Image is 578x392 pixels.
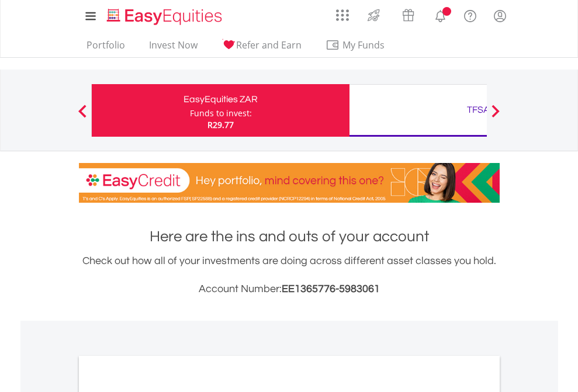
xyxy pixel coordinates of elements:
img: thrive-v2.svg [364,6,383,25]
button: Next [484,110,507,122]
div: EasyEquities ZAR [99,91,342,107]
img: vouchers-v2.svg [399,6,418,25]
button: Previous [71,110,94,122]
a: Notifications [425,3,455,26]
span: R29.77 [207,119,234,130]
div: Funds to invest: [190,107,252,119]
span: Refer and Earn [236,39,302,51]
img: EasyCredit Promotion Banner [79,163,500,203]
img: grid-menu-icon.svg [336,9,349,22]
div: Check out how all of your investments are doing across different asset classes you hold. [79,253,500,297]
a: Invest Now [144,39,202,57]
a: FAQ's and Support [455,3,485,26]
a: Vouchers [391,3,425,25]
a: Refer and Earn [217,39,306,57]
h3: Account Number: [79,281,500,297]
a: Portfolio [82,39,130,57]
a: Home page [102,3,227,26]
a: AppsGrid [328,3,357,22]
a: My Profile [485,3,515,29]
img: EasyEquities_Logo.png [105,7,227,26]
span: EE1365776-5983061 [282,283,380,294]
h1: Here are the ins and outs of your account [79,226,500,247]
span: My Funds [326,37,402,53]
